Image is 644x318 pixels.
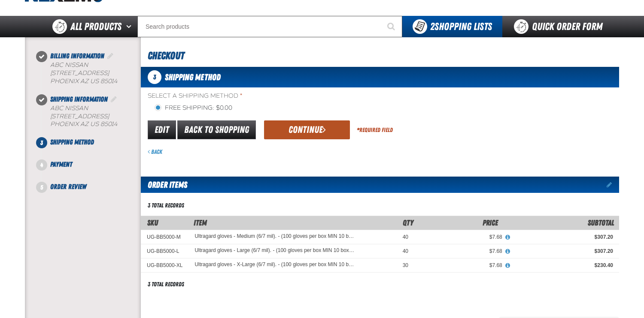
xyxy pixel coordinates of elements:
[194,218,207,227] span: Item
[50,113,109,120] span: [STREET_ADDRESS]
[50,78,79,85] span: PHOENIX
[165,72,221,82] span: Shipping Method
[148,280,184,288] div: 3 total records
[70,19,122,34] span: All Products
[177,120,256,139] a: Back to Shopping
[148,92,619,100] span: Select a Shipping Method
[420,248,502,255] div: $7.68
[403,262,408,268] span: 30
[42,182,141,192] li: Order Review. Step 5 of 5. Not Completed
[420,234,502,240] div: $7.68
[357,126,393,134] div: Required Field
[402,16,502,37] button: You have 2 Shopping Lists. Open to view details
[50,52,104,60] span: Billing Information
[148,50,184,62] span: Checkout
[100,78,117,85] bdo: 85014
[514,234,613,240] div: $307.20
[147,218,158,227] a: SKU
[50,138,94,146] span: Shipping Method
[90,120,99,128] span: US
[50,105,88,112] span: ABC NISSAN
[50,183,86,191] span: Order Review
[483,218,498,227] span: Price
[155,104,232,112] label: Free Shipping: $0.00
[36,159,47,171] span: 4
[106,52,115,60] a: Edit Billing Information
[50,61,88,69] span: ABC NISSAN
[381,16,402,37] button: Start Searching
[403,234,408,240] span: 40
[35,51,141,192] nav: Checkout steps. Current step is Shipping Method. Step 3 of 5
[502,262,513,270] button: View All Prices for Ultragard gloves - X-Large (6/7 mil). - (100 gloves per box MIN 10 box order)
[141,177,187,193] h2: Order Items
[403,218,413,227] span: Qty
[514,262,613,269] div: $230.40
[148,201,184,210] div: 3 total records
[109,95,118,103] a: Edit Shipping Information
[194,262,354,268] a: Ultragard gloves - X-Large (6/7 mil). - (100 gloves per box MIN 10 box order)
[502,248,513,255] button: View All Prices for Ultragard gloves - Large (6/7 mil). - (100 gloves per box MIN 10 box order)
[141,258,188,273] td: UG-BB5000-XL
[123,16,137,37] button: Open All Products pages
[42,94,141,138] li: Shipping Information. Step 2 of 5. Completed
[80,120,88,128] span: AZ
[607,182,619,188] a: Edit items
[502,16,619,37] a: Quick Order Form
[148,120,176,139] a: Edit
[42,137,141,159] li: Shipping Method. Step 3 of 5. Not Completed
[36,182,47,193] span: 5
[420,262,502,269] div: $7.68
[514,248,613,255] div: $307.20
[137,16,402,37] input: Search
[194,234,354,240] a: Ultragard gloves - Medium (6/7 mil). - (100 gloves per box MIN 10 box order)
[194,248,354,254] a: Ultragard gloves - Large (6/7 mil). - (100 gloves per box MIN 10 box order)
[90,78,99,85] span: US
[502,234,513,241] button: View All Prices for Ultragard gloves - Medium (6/7 mil). - (100 gloves per box MIN 10 box order)
[148,148,162,155] a: Back
[50,160,72,168] span: Payment
[42,159,141,182] li: Payment. Step 4 of 5. Not Completed
[588,218,614,227] span: Subtotal
[430,21,434,33] strong: 2
[42,51,141,94] li: Billing Information. Step 1 of 5. Completed
[264,120,350,139] button: Continue
[50,69,109,77] span: [STREET_ADDRESS]
[36,137,47,148] span: 3
[403,248,408,254] span: 40
[430,21,492,33] span: Shopping Lists
[141,244,188,258] td: UG-BB5000-L
[80,78,88,85] span: AZ
[50,95,108,103] span: Shipping Information
[50,120,79,128] span: PHOENIX
[100,120,117,128] bdo: 85014
[141,230,188,244] td: UG-BB5000-M
[148,70,161,84] span: 3
[155,104,161,111] input: Free Shipping: $0.00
